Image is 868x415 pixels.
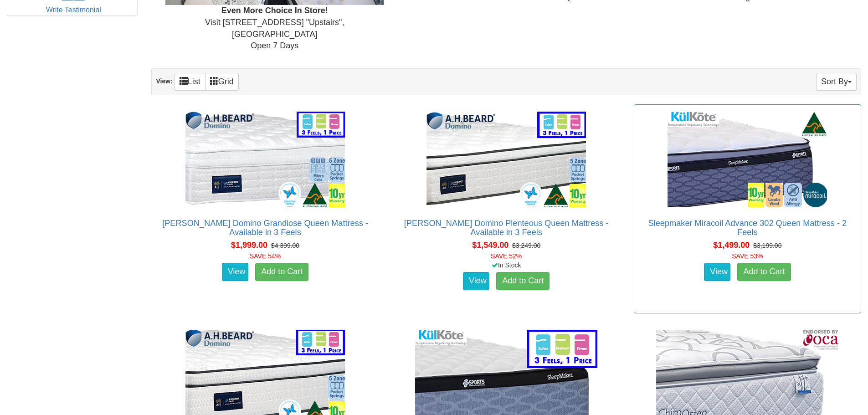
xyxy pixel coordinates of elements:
span: $1,499.00 [713,241,750,250]
img: A.H Beard Domino Plenteous Queen Mattress - Available in 3 Feels [424,109,588,210]
a: List [175,73,205,91]
b: Even More Choice In Store! [221,6,328,15]
a: Add to Cart [496,272,550,290]
span: $1,549.00 [472,241,508,250]
a: Write Testimonial [46,6,101,14]
a: View [463,272,489,290]
a: [PERSON_NAME] Domino Grandiose Queen Mattress - Available in 3 Feels [162,219,368,237]
font: SAVE 52% [491,252,522,260]
img: A.H Beard Domino Grandiose Queen Mattress - Available in 3 Feels [183,109,347,210]
del: $4,399.00 [271,242,299,249]
button: Sort By [816,73,857,91]
a: Add to Cart [737,263,791,281]
a: Sleepmaker Miracoil Advance 302 Queen Mattress - 2 Feels [648,219,847,237]
a: Add to Cart [255,263,308,281]
font: SAVE 54% [250,252,281,260]
a: View [222,263,248,281]
span: $1,999.00 [231,241,267,250]
font: SAVE 53% [732,252,763,260]
a: Grid [205,73,239,91]
a: [PERSON_NAME] Domino Plenteous Queen Mattress - Available in 3 Feels [404,219,609,237]
a: View [704,263,730,281]
strong: View: [156,77,172,85]
del: $3,249.00 [512,242,540,249]
img: Sleepmaker Miracoil Advance 302 Queen Mattress - 2 Feels [665,109,829,210]
del: $3,199.00 [753,242,781,249]
div: In Stock [391,261,622,270]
